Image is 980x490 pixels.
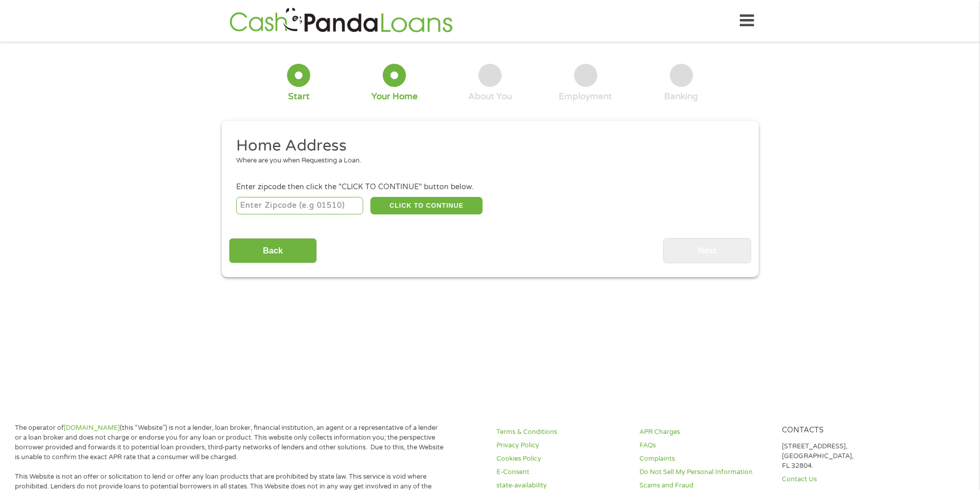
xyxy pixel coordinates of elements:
h2: Home Address [236,136,736,156]
div: Banking [664,91,698,102]
img: GetLoanNow Logo [226,6,456,35]
a: Contact Us [782,475,913,484]
input: Back [229,238,317,263]
h4: Contacts [782,426,913,435]
a: Cookies Policy [496,454,627,464]
div: Your Home [371,91,418,102]
a: [DOMAIN_NAME] [64,424,120,432]
input: Enter Zipcode (e.g 01510) [236,197,363,214]
p: The operator of (this “Website”) is not a lender, loan broker, financial institution, an agent or... [15,423,444,462]
a: APR Charges [639,427,770,437]
div: Where are you when Requesting a Loan. [236,156,736,166]
div: Employment [559,91,612,102]
a: Terms & Conditions [496,427,627,437]
a: Do Not Sell My Personal Information [639,467,770,477]
a: E-Consent [496,467,627,477]
input: Next [663,238,751,263]
a: FAQs [639,441,770,450]
button: CLICK TO CONTINUE [370,197,483,214]
p: [STREET_ADDRESS], [GEOGRAPHIC_DATA], FL 32804. [782,442,913,471]
div: About You [468,91,512,102]
a: Complaints [639,454,770,464]
div: Enter zipcode then click the "CLICK TO CONTINUE" button below. [236,182,743,193]
div: Start [288,91,310,102]
a: Privacy Policy [496,441,627,450]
